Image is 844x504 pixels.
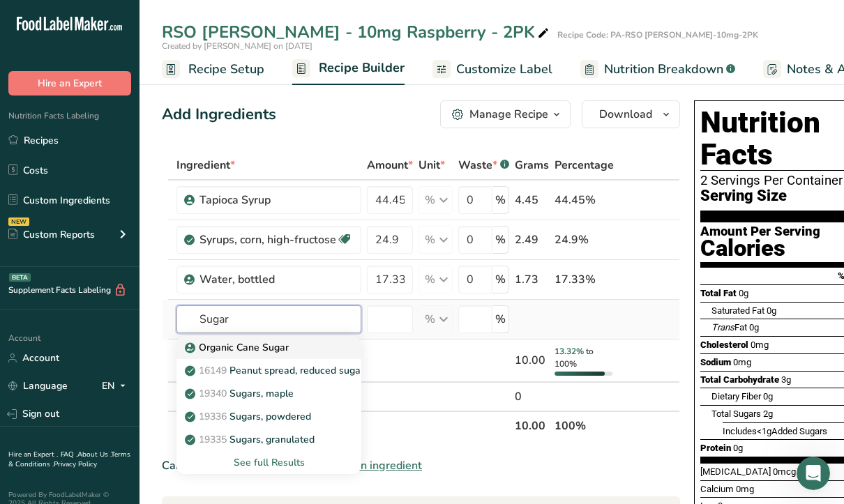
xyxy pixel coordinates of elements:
a: Organic Cane Sugar [176,336,361,359]
div: 10.00 [515,352,549,369]
span: Recipe Builder [319,59,405,77]
span: 16149 [199,364,227,377]
span: Protein [700,443,731,453]
span: 0g [739,288,748,298]
span: Percentage [555,157,614,174]
span: 0g [733,443,743,453]
span: Saturated Fat [711,305,764,316]
a: Privacy Policy [54,459,97,469]
span: Dietary Fiber [711,391,761,402]
span: Total Fat [700,288,737,298]
div: Calories [700,238,820,259]
th: 100% [552,411,617,440]
a: Nutrition Breakdown [580,54,735,85]
p: Organic Cane Sugar [188,340,289,355]
a: Language [8,374,68,398]
div: 2.49 [515,231,549,248]
span: Nutrition Breakdown [604,60,723,79]
span: Fat [711,322,747,333]
span: 3g [781,374,791,385]
div: Can't find your ingredient? [162,457,680,474]
button: Hire an Expert [8,71,131,96]
input: Add Ingredient [176,305,361,333]
span: 13.32% [555,346,584,357]
span: 0g [763,391,773,402]
a: Recipe Builder [292,52,405,86]
span: Sodium [700,357,731,367]
span: Cholesterol [700,339,748,350]
div: Water, bottled [199,271,353,288]
span: Total Carbohydrate [700,374,779,385]
div: Manage Recipe [469,106,548,123]
span: Created by [PERSON_NAME] on [DATE] [162,40,312,52]
iframe: Intercom live chat [797,457,830,490]
span: 0mcg [773,466,796,477]
span: Calcium [700,484,734,494]
span: 19340 [199,387,227,400]
span: 0mg [751,339,769,350]
div: NEW [8,217,29,226]
div: Amount Per Serving [700,225,820,238]
span: Grams [515,157,549,174]
p: Sugars, maple [188,386,294,401]
div: Recipe Code: PA-RSO [PERSON_NAME]-10mg-2PK [557,29,758,41]
a: 19335Sugars, granulated [176,428,361,451]
span: 0mg [733,357,751,367]
span: 2g [763,408,773,419]
div: Tapioca Syrup [199,192,353,208]
div: See full Results [176,451,361,474]
p: Sugars, granulated [188,432,315,447]
span: Unit [419,157,445,174]
span: 19335 [199,433,227,446]
div: 4.45 [515,192,549,208]
a: Terms & Conditions . [8,450,130,469]
span: Recipe Setup [188,60,264,79]
span: [MEDICAL_DATA] [700,466,771,477]
div: EN [102,378,131,395]
div: BETA [9,273,31,282]
div: 24.9% [555,231,614,248]
i: Trans [711,322,734,333]
a: About Us . [77,450,111,459]
th: Net Totals [174,411,512,440]
span: 0mg [736,484,754,494]
div: 0 [515,388,549,405]
a: 16149Peanut spread, reduced sugar [176,359,361,382]
div: Syrups, corn, high-fructose [199,231,336,248]
a: 19340Sugars, maple [176,382,361,405]
div: RSO [PERSON_NAME] - 10mg Raspberry - 2PK [162,20,552,45]
a: 19336Sugars, powdered [176,405,361,428]
span: Includes Added Sugars [723,426,827,436]
a: Customize Label [432,54,552,85]
button: Download [582,100,680,128]
span: Serving Size [700,188,787,205]
span: Download [599,106,652,123]
span: Amount [367,157,413,174]
button: Manage Recipe [440,100,571,128]
span: <1g [757,426,771,436]
div: See full Results [188,455,350,470]
th: 10.00 [512,411,552,440]
span: 19336 [199,410,227,423]
span: 0g [749,322,759,333]
a: Recipe Setup [162,54,264,85]
p: Peanut spread, reduced sugar [188,363,364,378]
span: Customize Label [456,60,552,79]
div: 44.45% [555,192,614,208]
div: Add Ingredients [162,103,276,126]
p: Sugars, powdered [188,409,311,424]
div: Custom Reports [8,227,95,242]
a: Hire an Expert . [8,450,58,459]
a: FAQ . [61,450,77,459]
div: 1.73 [515,271,549,288]
span: 0g [767,305,776,316]
div: 17.33% [555,271,614,288]
div: Waste [458,157,509,174]
span: Ingredient [176,157,235,174]
span: Total Sugars [711,408,761,419]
